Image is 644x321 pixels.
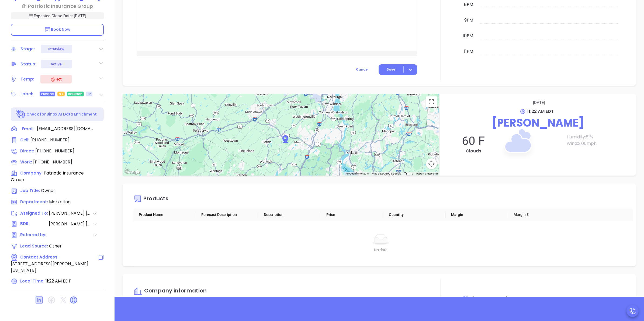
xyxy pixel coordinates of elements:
[26,111,97,117] p: Check for Binox AI Data Enrichment
[445,148,502,154] p: Clouds
[133,288,207,294] a: Company information
[445,115,631,131] p: [PERSON_NAME]
[258,208,321,221] th: Description
[20,159,32,165] span: Work :
[463,1,474,8] div: 8pm
[51,60,62,68] div: Active
[446,208,508,221] th: Margin
[124,169,142,176] a: Open this area in Google Maps (opens a new window)
[37,125,94,132] span: [EMAIL_ADDRESS][DOMAIN_NAME]
[48,45,64,53] div: Interview
[20,210,48,217] span: Assigned To:
[20,75,34,83] div: Temp:
[445,134,502,148] p: 60 F
[41,91,54,97] span: Prospect
[20,199,48,205] span: Department:
[426,96,437,107] button: Toggle fullscreen view
[404,172,413,176] a: Terms (opens in new tab)
[416,172,438,175] a: Report a map error
[143,196,168,203] div: Products
[463,48,474,55] div: 11pm
[567,140,631,147] p: Wind: 2.06 mph
[20,148,34,154] span: Direct :
[144,287,207,294] span: Company information
[44,27,71,32] span: Book Now
[30,137,70,143] span: [PHONE_NUMBER]
[20,170,43,176] span: Company:
[16,110,26,119] img: Ai-Enrich-DaqCidB-.svg
[11,2,104,10] a: Patriotic Insurance Group
[372,172,401,175] span: Map data ©2025 Google
[49,210,92,217] span: [PERSON_NAME] [PERSON_NAME]
[11,170,84,183] span: Patriotic Insurance Group
[356,67,369,72] span: Cancel
[41,187,55,194] span: Owner
[33,159,72,165] span: [PHONE_NUMBER]
[50,76,62,82] div: Hot
[20,278,44,284] span: Local Time:
[462,33,474,39] div: 10pm
[20,232,48,239] span: Referred by:
[463,17,474,23] div: 9pm
[68,91,82,97] span: Insurance
[20,45,35,53] div: Stage:
[196,208,258,221] th: Forecast Description
[321,208,383,221] th: Price
[527,108,554,114] span: 11:22 AM EDT
[49,199,71,205] span: Marketing
[345,172,369,176] button: Keyboard shortcuts
[87,91,91,97] span: +2
[379,64,417,75] button: Save
[567,134,631,140] p: Humidity: 81 %
[35,148,74,154] span: [PHONE_NUMBER]
[346,64,379,75] button: Cancel
[20,60,36,68] div: Status:
[508,208,571,221] th: Margin %
[383,208,446,221] th: Quantity
[59,91,63,97] span: NY
[49,243,62,249] span: Other
[387,67,395,72] span: Save
[11,12,104,19] p: Expected Close Date: [DATE]
[46,278,71,284] span: 11:22 AM EDT
[473,296,507,301] span: [PHONE_NUMBER]
[20,137,29,143] span: Cell :
[20,221,48,228] span: BDR:
[49,221,92,228] span: [PERSON_NAME] [PERSON_NAME]
[20,188,40,193] span: Job Title:
[133,208,196,221] th: Product Name
[20,90,33,98] div: Label:
[20,243,48,249] span: Lead Source:
[11,261,88,273] span: [STREET_ADDRESS][PERSON_NAME][US_STATE]
[124,169,142,176] img: Google
[140,247,622,253] div: No data
[491,116,545,170] img: Clouds
[448,99,631,106] p: [DATE]
[426,158,437,169] button: Map camera controls
[22,125,34,132] span: Email:
[20,254,58,260] span: Contact Address:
